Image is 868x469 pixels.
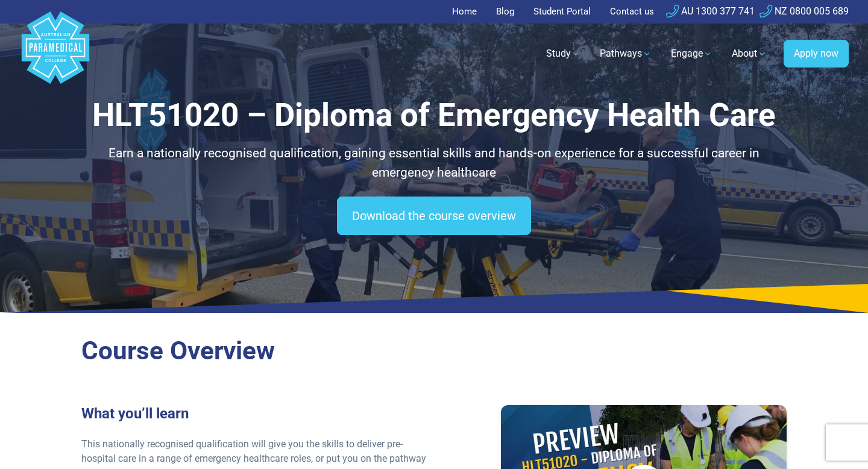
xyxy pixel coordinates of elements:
a: Australian Paramedical College [19,24,92,84]
h2: Course Overview [81,336,787,367]
a: Apply now [784,40,849,68]
h1: HLT51020 – Diploma of Emergency Health Care [81,96,787,134]
a: Study [539,37,588,71]
a: Pathways [593,37,659,71]
h3: What you’ll learn [81,405,427,423]
a: Engage [664,37,720,71]
a: AU 1300 377 741 [666,5,755,17]
a: NZ 0800 005 689 [759,5,849,17]
a: Download the course overview [337,197,531,235]
a: About [725,37,774,71]
p: Earn a nationally recognised qualification, gaining essential skills and hands-on experience for ... [81,144,787,182]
